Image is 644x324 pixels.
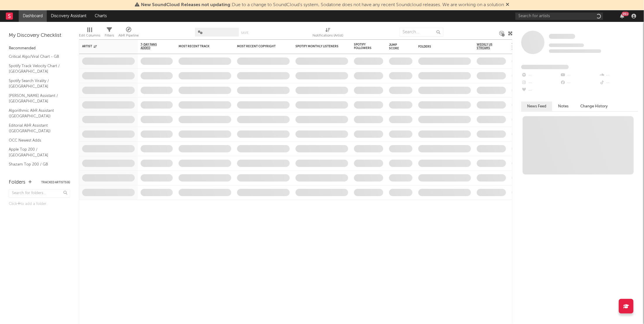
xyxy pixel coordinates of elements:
[9,107,64,119] a: Algorithmic A&R Assistant ([GEOGRAPHIC_DATA])
[9,189,70,198] input: Search for folders...
[521,79,560,87] div: --
[105,32,114,39] div: Filters
[560,79,599,87] div: --
[560,72,599,79] div: --
[79,32,100,39] div: Edit Columns
[82,45,126,48] div: Artist
[549,34,575,39] a: Some Artist
[574,102,614,111] button: Change History
[549,49,601,53] span: 0 fans last week
[9,122,64,134] a: Editorial A&R Assistant ([GEOGRAPHIC_DATA])
[620,14,624,18] button: 99+
[9,137,64,144] a: OCC Newest Adds
[141,3,230,7] span: New SoundCloud Releases not updating
[91,10,111,22] a: Charts
[9,78,64,90] a: Spotify Search Virality / [GEOGRAPHIC_DATA]
[41,181,70,184] button: Tracked Artists(6)
[515,13,603,20] input: Search for artists
[313,25,343,42] div: Notifications (Artist)
[9,161,64,168] a: Shazam Top 200 / GB
[521,87,560,94] div: --
[118,25,139,42] div: A&R Pipeline
[241,31,248,34] button: Save
[521,102,552,111] button: News Feed
[313,32,343,39] div: Notifications (Artist)
[354,43,374,50] div: Spotify Followers
[477,43,497,50] span: Weekly US Streams
[506,3,509,7] span: Dismiss
[622,12,629,16] div: 99 +
[552,102,574,111] button: Notes
[9,93,64,104] a: [PERSON_NAME] Assistant / [GEOGRAPHIC_DATA]
[549,43,584,47] span: Tracking Since: [DATE]
[9,146,64,158] a: Apple Top 200 / [GEOGRAPHIC_DATA]
[19,10,47,22] a: Dashboard
[118,32,139,39] div: A&R Pipeline
[179,45,222,48] div: Most Recent Track
[9,32,70,39] div: My Discovery Checklist
[521,72,560,79] div: --
[9,53,64,60] a: Critical Algo/Viral Chart - GB
[521,65,569,69] span: Fans Added by Platform
[599,79,638,87] div: --
[9,179,25,186] div: Folders
[512,43,534,50] span: Weekly UK Streams
[9,63,64,75] a: Spotify Track Velocity Chart / [GEOGRAPHIC_DATA]
[47,10,91,22] a: Discovery Assistant
[400,28,443,36] input: Search...
[549,34,575,39] span: Some Artist
[389,43,404,50] div: Jump Score
[418,45,462,48] div: Folders
[141,3,504,7] span: : Due to a change to SoundCloud's system, Sodatone does not have any recent Soundcloud releases. ...
[237,45,281,48] div: Most Recent Copyright
[599,72,638,79] div: --
[105,25,114,42] div: Filters
[79,25,100,42] div: Edit Columns
[141,43,164,50] span: 7-Day Fans Added
[296,45,339,48] div: Spotify Monthly Listeners
[9,201,70,208] div: Click to add a folder.
[9,45,70,52] div: Recommended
